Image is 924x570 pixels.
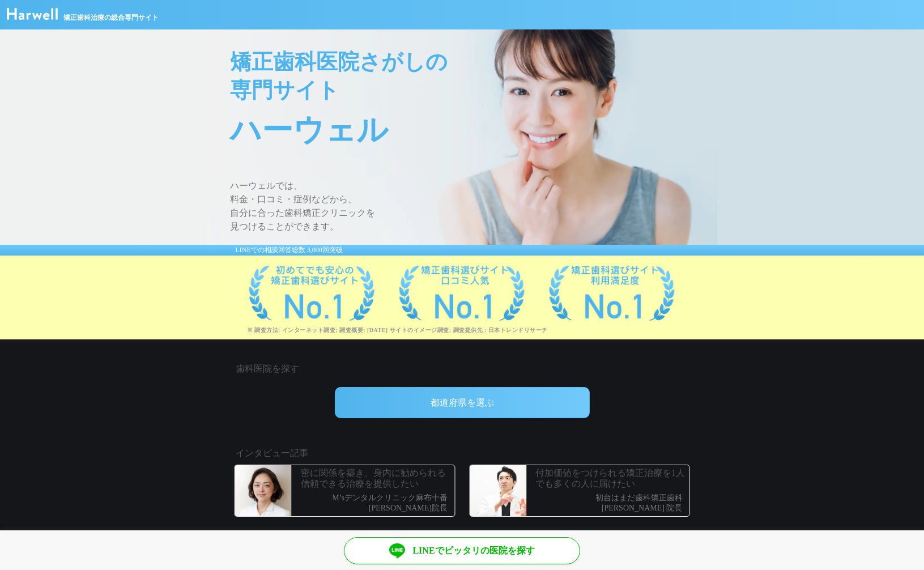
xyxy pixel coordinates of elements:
[7,12,58,22] a: ハーウェル
[7,8,58,20] img: ハーウェル
[230,206,717,220] span: 自分に合った歯科矯正クリニックを
[595,494,683,503] p: 初台はまだ歯科矯正歯科
[230,76,717,104] span: 専門サイト
[470,465,526,516] img: 歯科医師_濱田啓一先生_説明中
[230,193,717,206] span: 料金・口コミ・症例などから、
[236,362,689,376] h2: 歯科医院を探す
[63,12,159,23] span: 矯正歯科治療の総合専門サイト
[247,326,717,334] p: ※ 調査方法: インターネット調査; 調査概要: [DATE] サイトのイメージ調査; 調査提供先 : 日本トレンドリサーチ
[236,446,689,460] h2: インタビュー記事
[332,494,448,503] p: M’sデンタルクリニック麻布十番
[344,537,580,564] a: LINEでピッタリの医院を探す
[229,459,461,522] a: 歯科医師_川﨑万知子先生密に関係を築き、身内に勧められる信頼できる治療を提供したいM’sデンタルクリニック麻布十番[PERSON_NAME]院長
[230,48,717,76] span: 矯正歯科医院さがしの
[463,459,696,522] a: 歯科医師_濱田啓一先生_説明中付加価値をつけられる矯正治療を1人でも多くの人に届けたい初台はまだ歯科矯正歯科[PERSON_NAME] 院長
[207,245,717,256] div: LINEでの相談回答総数 3,000回突破
[235,465,292,516] img: 歯科医師_川﨑万知子先生
[332,504,448,513] p: [PERSON_NAME]院長
[230,179,717,193] span: ハーウェルでは、
[301,467,452,489] p: 密に関係を築き、身内に勧められる信頼できる治療を提供したい
[535,467,687,489] p: 付加価値をつけられる矯正治療を1人でも多くの人に届けたい
[230,104,717,156] span: ハーウェル
[230,220,717,233] span: 見つけることができます。
[595,504,683,513] p: [PERSON_NAME] 院長
[335,387,590,418] div: 都道府県を選ぶ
